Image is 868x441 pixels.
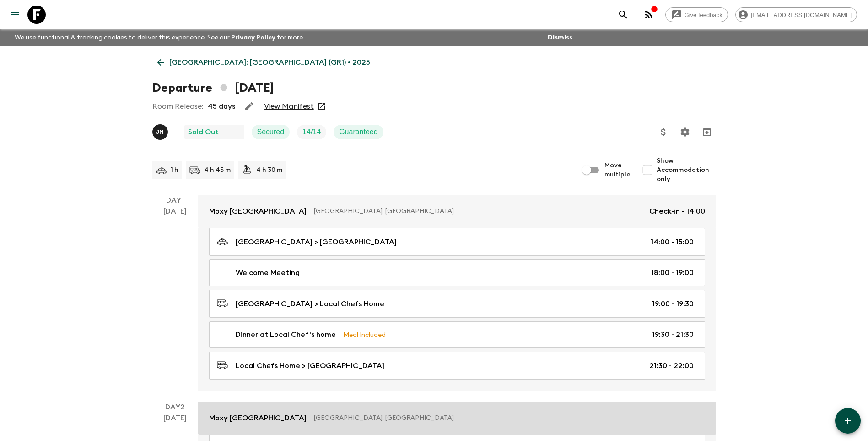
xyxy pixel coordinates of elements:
[171,165,178,175] p: 1 h
[152,79,274,97] h1: Departure [DATE]
[236,329,336,340] p: Dinner at Local Chef's home
[236,298,384,309] p: [GEOGRAPHIC_DATA] > Local Chefs Home
[735,7,857,22] div: [EMAIL_ADDRESS][DOMAIN_NAME]
[152,124,170,140] button: JN
[152,195,198,206] p: Day 1
[209,206,307,217] p: Moxy [GEOGRAPHIC_DATA]
[169,57,370,68] p: [GEOGRAPHIC_DATA]: [GEOGRAPHIC_DATA] (GR1) • 2025
[209,321,705,348] a: Dinner at Local Chef's homeMeal Included19:30 - 21:30
[654,123,673,141] button: Update Price, Early Bird Discount and Costs
[651,237,694,248] p: 14:00 - 15:00
[236,267,300,278] p: Welcome Meeting
[188,127,219,138] p: Sold Out
[652,298,694,309] p: 19:00 - 19:30
[152,402,198,413] p: Day 2
[152,101,203,112] p: Room Release:
[314,413,698,423] p: [GEOGRAPHIC_DATA], [GEOGRAPHIC_DATA]
[665,7,728,22] a: Give feedback
[209,352,705,380] a: Local Chefs Home > [GEOGRAPHIC_DATA]21:30 - 22:00
[209,290,705,318] a: [GEOGRAPHIC_DATA] > Local Chefs Home19:00 - 19:30
[649,206,705,217] p: Check-in - 14:00
[11,29,308,46] p: We use functional & tracking cookies to deliver this experience. See our for more.
[204,165,231,175] p: 4 h 45 m
[614,6,632,24] button: search adventures
[198,402,716,435] a: Moxy [GEOGRAPHIC_DATA][GEOGRAPHIC_DATA], [GEOGRAPHIC_DATA]
[152,53,375,72] a: [GEOGRAPHIC_DATA]: [GEOGRAPHIC_DATA] (GR1) • 2025
[209,228,705,256] a: [GEOGRAPHIC_DATA] > [GEOGRAPHIC_DATA]14:00 - 15:00
[657,156,716,184] span: Show Accommodation only
[343,330,386,340] p: Meal Included
[231,34,275,41] a: Privacy Policy
[746,11,857,18] span: [EMAIL_ADDRESS][DOMAIN_NAME]
[604,161,631,179] span: Move multiple
[5,6,24,24] button: menu
[297,125,326,139] div: Trip Fill
[152,127,170,134] span: Janita Nurmi
[339,127,378,138] p: Guaranteed
[698,123,716,141] button: Archive (Completed, Cancelled or Unsynced Departures only)
[236,237,397,248] p: [GEOGRAPHIC_DATA] > [GEOGRAPHIC_DATA]
[209,413,307,424] p: Moxy [GEOGRAPHIC_DATA]
[652,329,694,340] p: 19:30 - 21:30
[236,360,384,371] p: Local Chefs Home > [GEOGRAPHIC_DATA]
[679,11,728,18] span: Give feedback
[651,267,694,278] p: 18:00 - 19:00
[256,165,282,175] p: 4 h 30 m
[676,123,694,141] button: Settings
[163,206,187,391] div: [DATE]
[257,127,285,138] p: Secured
[649,360,694,371] p: 21:30 - 22:00
[264,102,314,111] a: View Manifest
[208,101,235,112] p: 45 days
[198,195,716,228] a: Moxy [GEOGRAPHIC_DATA][GEOGRAPHIC_DATA], [GEOGRAPHIC_DATA]Check-in - 14:00
[252,125,290,139] div: Secured
[156,128,164,136] p: J N
[302,127,321,138] p: 14 / 14
[545,31,575,44] button: Dismiss
[209,259,705,286] a: Welcome Meeting18:00 - 19:00
[314,207,642,216] p: [GEOGRAPHIC_DATA], [GEOGRAPHIC_DATA]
